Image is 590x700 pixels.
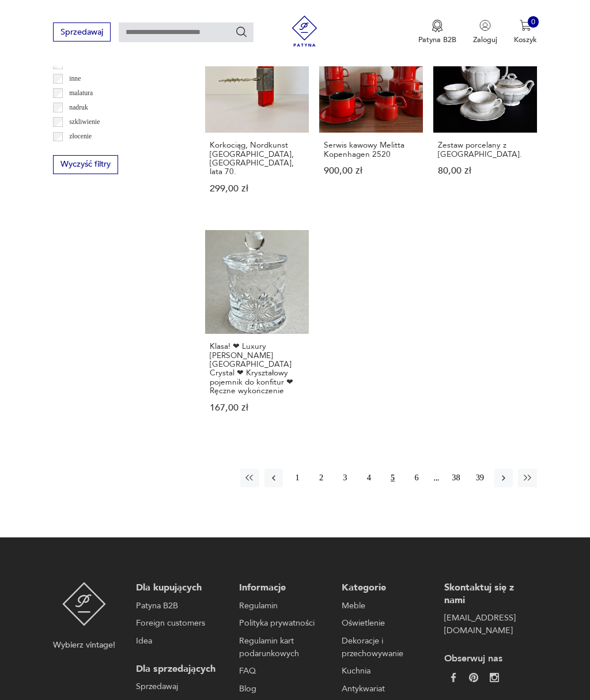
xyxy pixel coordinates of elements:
img: da9060093f698e4c3cedc1453eec5031.webp [449,673,458,682]
a: Oświetlenie [342,617,429,630]
img: 37d27d81a828e637adc9f9cb2e3d3a8a.webp [469,673,478,682]
p: Kategorie [342,582,429,594]
p: Dla sprzedających [136,663,223,676]
a: Polityka prywatności [239,617,326,630]
a: Blog [239,683,326,695]
p: Patyna B2B [418,35,456,45]
img: c2fd9cf7f39615d9d6839a72ae8e59e5.webp [490,673,499,682]
p: Skontaktuj się z nami [444,582,531,607]
button: Wyczyść filtry [53,155,118,174]
p: Wybierz vintage! [53,639,115,652]
img: Ikonka użytkownika [479,20,491,31]
a: Serwis kawowy Melitta Kopenhagen 2520Serwis kawowy Melitta Kopenhagen 2520900,00 zł [319,29,423,213]
img: Patyna - sklep z meblami i dekoracjami vintage [285,16,324,47]
button: Szukaj [235,25,248,38]
img: Patyna - sklep z meblami i dekoracjami vintage [62,582,107,626]
button: 3 [336,469,354,487]
p: Obserwuj nas [444,653,531,665]
h3: Klasa! ❤ Luxury [PERSON_NAME][GEOGRAPHIC_DATA] Crystal ❤ Kryształowy pojemnik do konfitur ❤ Ręczn... [210,342,304,395]
p: Dla kupujących [136,582,223,594]
a: Zestaw porcelany z Wałbrzycha.Zestaw porcelany z [GEOGRAPHIC_DATA].80,00 zł [433,29,537,213]
a: Sprzedawaj [53,29,110,36]
p: Koszyk [514,35,537,45]
a: Meble [342,600,429,612]
button: 39 [471,469,489,487]
button: 4 [360,469,378,487]
a: Foreign customers [136,617,223,630]
button: 6 [407,469,426,487]
a: Dekoracje i przechowywanie [342,635,429,660]
h3: Korkociąg, Nordkunst [GEOGRAPHIC_DATA], [GEOGRAPHIC_DATA], lata 70. [210,141,304,176]
a: Korkociąg, Nordkunst Denmark, Dania, lata 70.Korkociąg, Nordkunst [GEOGRAPHIC_DATA], [GEOGRAPHIC_... [205,29,309,213]
p: złocenie [69,131,92,142]
a: Sprzedawaj [136,680,223,693]
p: Zaloguj [473,35,497,45]
a: Regulamin [239,600,326,612]
a: [EMAIL_ADDRESS][DOMAIN_NAME] [444,612,531,637]
button: Sprzedawaj [53,22,110,42]
a: Idea [136,635,223,648]
a: Patyna B2B [136,600,223,612]
h3: Serwis kawowy Melitta Kopenhagen 2520 [324,141,418,159]
button: Zaloguj [473,20,497,45]
p: 80,00 zł [438,167,532,175]
p: szkliwienie [69,116,100,128]
img: Ikona koszyka [520,20,531,31]
button: 2 [312,469,330,487]
p: 167,00 zł [210,404,304,412]
button: 0Koszyk [514,20,537,45]
p: 900,00 zł [324,167,418,175]
h3: Zestaw porcelany z [GEOGRAPHIC_DATA]. [438,141,532,159]
button: Patyna B2B [418,20,456,45]
img: Ikona medalu [432,20,443,32]
p: malatura [69,88,93,99]
a: Klasa! ❤ Luxury Stuart England Crystal ❤ Kryształowy pojemnik do konfitur ❤ Ręczne wykończenieKla... [205,230,309,432]
p: inne [69,73,81,85]
a: Regulamin kart podarunkowych [239,635,326,660]
p: Informacje [239,582,326,594]
p: nadruk [69,102,88,114]
a: Kuchnia [342,665,429,678]
a: Antykwariat [342,683,429,695]
button: 1 [288,469,307,487]
div: 0 [528,16,539,28]
p: 299,00 zł [210,185,304,193]
button: 5 [384,469,402,487]
button: 38 [447,469,465,487]
a: Ikona medaluPatyna B2B [418,20,456,45]
a: FAQ [239,665,326,678]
